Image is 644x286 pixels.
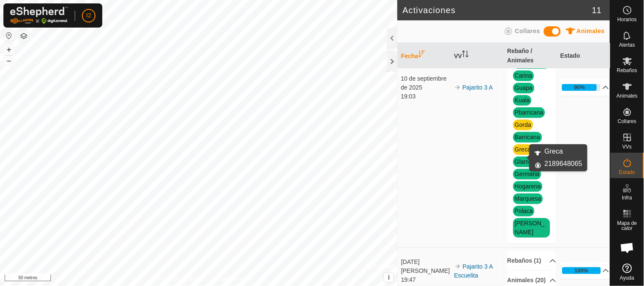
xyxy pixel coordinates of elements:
p-accordion-header: Rebaños (1) [507,251,557,270]
p-sorticon: Activar para ordenar [462,52,469,59]
font: Contáctanos [214,276,242,282]
a: Barricana [515,134,540,140]
font: Animales [617,93,638,99]
p-sorticon: Activar para ordenar [418,52,425,59]
font: Activaciones [402,6,456,15]
font: Estado [619,169,635,175]
font: Animales [577,28,605,34]
font: Rebaños [617,67,637,73]
a: Kuala [515,97,530,104]
p-accordion-header: 90% [560,79,610,96]
a: Carina [515,72,532,79]
button: Restablecer mapa [4,31,14,41]
font: 100% [574,267,588,274]
button: – [4,56,14,66]
font: + [7,45,11,54]
font: Rebaño / Animales [507,48,534,64]
a: Ayuda [610,260,644,284]
font: VVs [622,144,632,150]
a: Pajarito 3 A [463,84,493,91]
font: – [7,56,11,65]
a: Contáctanos [214,275,242,283]
div: 100% [562,267,601,274]
a: Glamurosa [515,158,544,165]
font: 19:03 [401,93,416,100]
a: Pajarito 3 A Escuelita [454,263,493,279]
a: Gorda [515,121,532,128]
font: Horarios [618,17,637,22]
font: I2 [86,12,91,19]
p-accordion-header: 100% [560,262,610,279]
font: i [388,274,390,281]
font: Infra [622,195,632,201]
button: Capas del Mapa [19,31,29,41]
font: Rebaños (1) [507,257,541,264]
a: Hogarena [515,183,541,190]
div: 90% [562,84,601,91]
font: 90% [574,84,585,90]
font: VV [454,53,462,59]
font: Animales (20) [507,277,546,283]
font: Ayuda [620,275,635,281]
a: Germana [515,171,540,177]
font: Collares [515,28,540,34]
font: [DATE][PERSON_NAME] [401,258,450,274]
font: Alertas [619,42,635,48]
a: [PERSON_NAME] [515,220,545,236]
font: Collares [618,118,636,124]
img: flecha [454,263,461,270]
font: 19:47 [401,276,416,283]
font: Política de Privacidad [155,276,204,282]
a: Polaca [515,207,533,214]
a: Política de Privacidad [155,275,204,283]
a: Marquesa [515,195,541,202]
a: Pbarricana [515,109,544,116]
font: Estado [560,52,580,59]
button: i [384,273,394,282]
a: Greca [515,146,531,153]
div: Chat abierto [615,235,640,261]
font: Mapa de calor [617,220,637,231]
button: + [4,45,14,55]
font: 11 [592,6,602,15]
font: Fecha [401,53,418,59]
img: Logotipo de Gallagher [10,7,68,24]
img: flecha [454,84,461,91]
a: Guapa [515,84,533,91]
font: 10 de septiembre de 2025 [401,75,447,91]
